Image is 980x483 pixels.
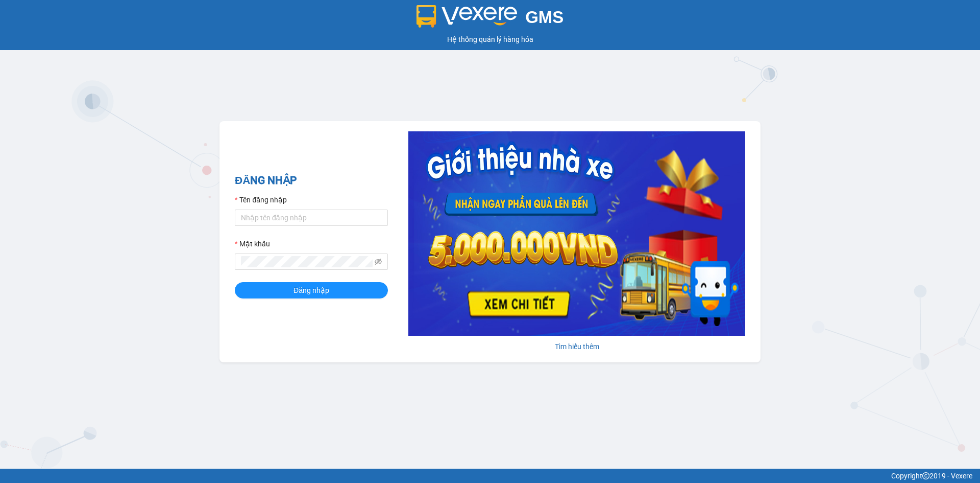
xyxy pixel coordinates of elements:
div: Tìm hiểu thêm [408,341,745,352]
button: Đăng nhập [235,282,388,298]
span: copyright [922,472,929,479]
img: banner-0 [408,131,745,336]
img: logo 2 [416,5,518,28]
span: Đăng nhập [293,285,329,296]
a: GMS [416,15,564,24]
span: GMS [525,8,563,27]
h2: ĐĂNG NHẬP [235,172,388,189]
label: Tên đăng nhập [235,194,287,205]
label: Mật khẩu [235,238,270,249]
input: Mật khẩu [241,256,373,267]
div: Hệ thống quản lý hàng hóa [3,34,977,45]
span: eye-invisible [375,258,382,265]
input: Tên đăng nhập [235,210,388,226]
div: Copyright 2019 - Vexere [8,470,972,481]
